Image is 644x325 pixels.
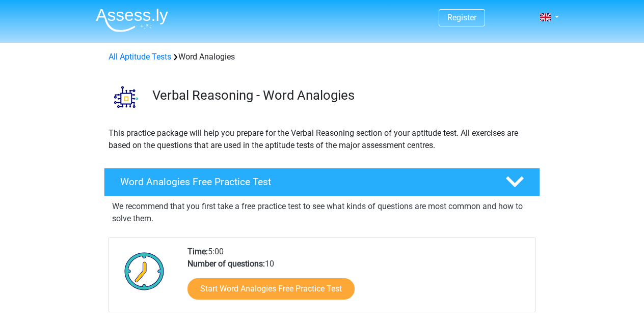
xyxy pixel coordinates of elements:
[187,247,208,256] b: Time:
[119,246,170,297] img: Clock
[187,278,355,300] a: Start Word Analogies Free Practice Test
[104,75,148,119] img: word analogies
[447,13,476,22] a: Register
[120,176,489,188] h4: Word Analogies Free Practice Test
[180,246,535,312] div: 5:00 10
[152,87,532,103] h3: Verbal Reasoning - Word Analogies
[100,168,544,196] a: Word Analogies Free Practice Test
[187,259,265,269] b: Number of questions:
[96,8,168,32] img: Assessly
[112,200,532,225] p: We recommend that you first take a free practice test to see what kinds of questions are most com...
[104,51,540,63] div: Word Analogies
[109,52,171,62] a: All Aptitude Tests
[109,127,535,152] p: This practice package will help you prepare for the Verbal Reasoning section of your aptitude tes...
